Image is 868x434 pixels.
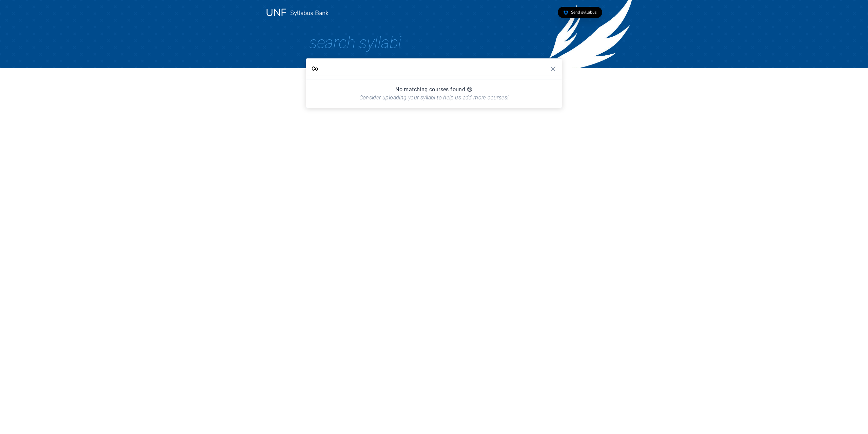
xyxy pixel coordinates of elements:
[558,7,602,18] a: Send syllabus
[313,86,555,94] div: No matching courses found
[309,33,401,52] span: Search Syllabi
[467,86,473,93] span: cry
[266,6,286,20] a: UNF
[306,58,562,79] input: Search for a course
[313,94,555,101] p: Consider uploading your syllabi to help us add more courses!
[290,9,329,17] a: Syllabus Bank
[571,10,597,15] span: Send syllabus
